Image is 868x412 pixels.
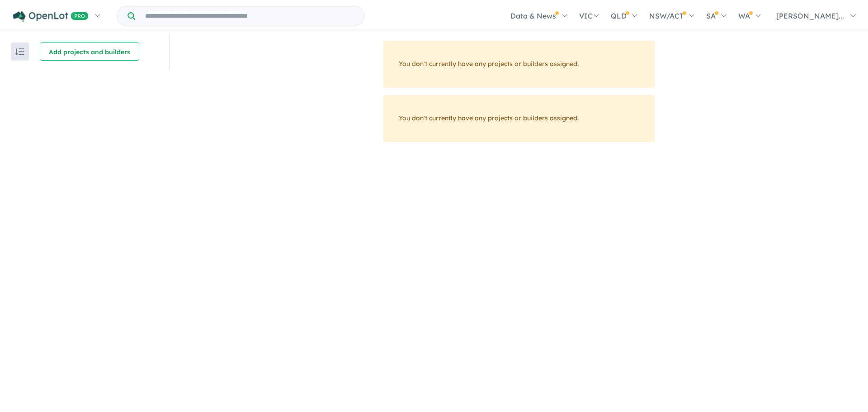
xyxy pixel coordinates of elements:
div: You don't currently have any projects or builders assigned. [383,95,655,142]
input: Try estate name, suburb, builder or developer [137,6,363,26]
button: Add projects and builders [40,43,139,61]
img: Openlot PRO Logo White [13,11,89,22]
img: sort.svg [15,48,24,55]
span: [PERSON_NAME]... [776,11,844,20]
div: You don't currently have any projects or builders assigned. [383,41,655,88]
